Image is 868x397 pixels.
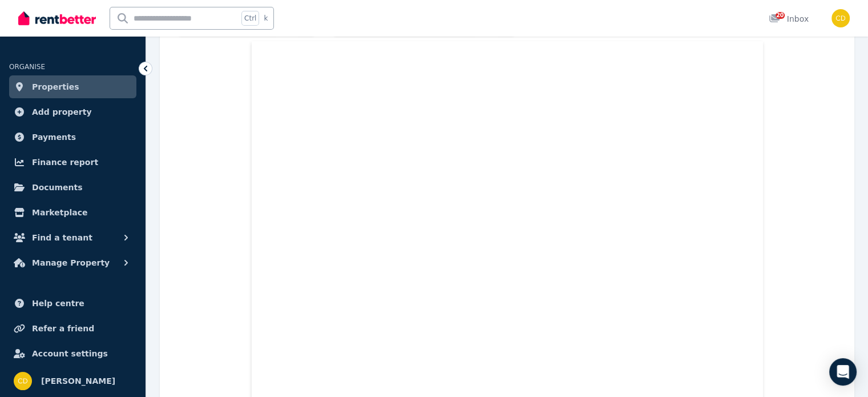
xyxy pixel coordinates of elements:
[32,256,110,270] span: Manage Property
[241,11,259,26] span: Ctrl
[9,151,136,174] a: Finance report
[32,206,87,219] span: Marketplace
[9,317,136,340] a: Refer a friend
[9,342,136,365] a: Account settings
[769,13,809,25] div: Inbox
[9,126,136,149] a: Payments
[18,10,96,27] img: RentBetter
[32,296,84,310] span: Help centre
[32,347,108,360] span: Account settings
[9,63,45,71] span: ORGANISE
[829,358,857,386] div: Open Intercom Messenger
[9,201,136,224] a: Marketplace
[776,12,785,19] span: 20
[41,374,115,388] span: [PERSON_NAME]
[32,181,83,194] span: Documents
[32,105,92,119] span: Add property
[9,226,136,249] button: Find a tenant
[9,251,136,274] button: Manage Property
[32,80,79,94] span: Properties
[32,155,98,169] span: Finance report
[32,231,92,244] span: Find a tenant
[9,75,136,98] a: Properties
[9,176,136,199] a: Documents
[32,130,76,144] span: Payments
[14,372,32,390] img: Chris Dimitropoulos
[264,14,268,23] span: k
[32,322,94,335] span: Refer a friend
[9,292,136,315] a: Help centre
[9,101,136,123] a: Add property
[831,9,850,27] img: Chris Dimitropoulos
